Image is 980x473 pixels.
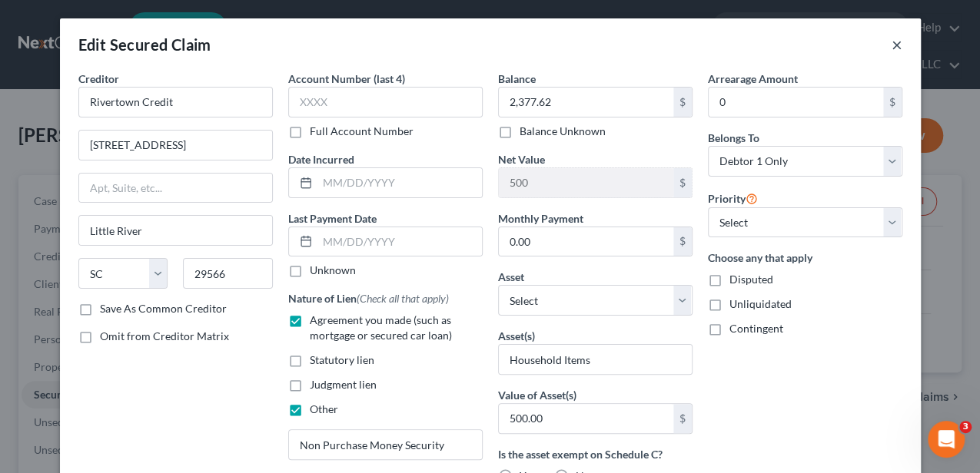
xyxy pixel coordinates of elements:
label: Choose any that apply [708,250,902,266]
span: 3 [959,421,972,433]
label: Save As Common Creditor [100,301,227,316]
span: (Check all that apply) [357,292,449,305]
span: Creditor [78,72,119,85]
div: $ [673,404,692,433]
input: 0.00 [499,227,673,256]
span: Disputed [729,273,773,286]
label: Asset(s) [498,328,535,344]
input: Enter zip... [183,258,273,289]
input: Enter city... [79,216,272,245]
input: Search creditor by name... [78,87,273,117]
label: Arrearage Amount [708,71,798,87]
input: 0.00 [709,88,883,117]
span: Belongs To [708,131,759,144]
span: Judgment lien [310,378,377,391]
input: XXXX [288,87,483,117]
input: Specify... [289,430,482,459]
label: Priority [708,189,758,207]
input: 0.00 [499,168,673,197]
div: Edit Secured Claim [78,34,211,55]
span: Omit from Creditor Matrix [100,329,229,342]
label: Balance [498,71,536,87]
label: Value of Asset(s) [498,387,576,403]
input: Specify... [499,345,692,374]
label: Monthly Payment [498,210,583,227]
label: Net Value [498,151,545,167]
input: MM/DD/YYYY [317,227,482,256]
label: Full Account Number [310,124,414,139]
iframe: Intercom live chat [928,421,965,458]
input: 0.00 [499,404,673,433]
label: Last Payment Date [288,210,377,227]
span: Contingent [729,322,783,335]
input: 0.00 [499,88,673,117]
span: Unliquidated [729,297,792,310]
button: × [892,35,902,54]
span: Statutory lien [310,353,374,366]
div: $ [883,88,902,117]
div: $ [673,88,692,117]
div: $ [673,168,692,197]
label: Nature of Lien [288,290,449,306]
input: Apt, Suite, etc... [79,174,272,203]
label: Is the asset exempt on Schedule C? [498,446,693,462]
label: Date Incurred [288,151,354,167]
span: Agreement you made (such as mortgage or secured car loan) [310,313,452,342]
span: Asset [498,270,524,283]
span: Other [310,402,338,415]
label: Balance Unknown [520,124,606,139]
input: MM/DD/YYYY [317,168,482,197]
label: Account Number (last 4) [288,71,405,87]
label: Unknown [310,263,356,278]
input: Enter address... [79,131,272,160]
div: $ [673,227,692,256]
